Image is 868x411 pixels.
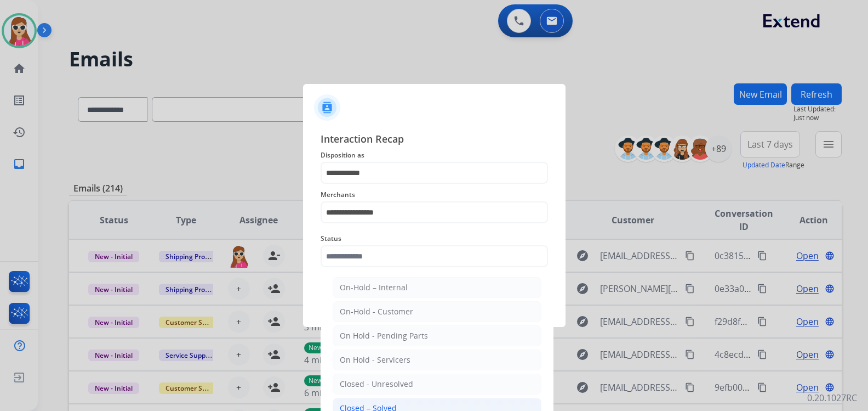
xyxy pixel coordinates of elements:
[321,232,548,245] span: Status
[340,330,428,341] div: On Hold - Pending Parts
[314,94,340,121] img: contactIcon
[340,282,408,293] div: On-Hold – Internal
[321,149,548,162] span: Disposition as
[807,391,857,404] p: 0.20.1027RC
[340,379,413,390] div: Closed - Unresolved
[321,188,548,201] span: Merchants
[340,306,413,317] div: On-Hold - Customer
[321,131,548,149] span: Interaction Recap
[340,354,410,365] div: On Hold - Servicers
